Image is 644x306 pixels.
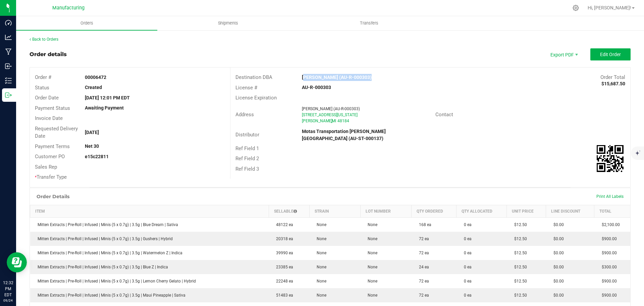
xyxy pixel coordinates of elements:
span: Order Date [35,95,59,101]
span: Transfers [351,20,387,26]
li: Export PDF [543,48,584,60]
span: Customer PO [35,154,65,160]
inline-svg: Outbound [5,92,12,98]
strong: Awaiting Payment [85,105,124,111]
span: Mitten Extracts | Pre-Roll | Infused | Minis (5 x 0.7g) | 3.5g | Gushers | Hybrid [34,236,173,241]
a: Transfers [299,16,440,30]
span: $12.50 [511,279,527,283]
span: $12.50 [511,236,527,241]
span: None [313,279,326,283]
span: Payment Status [35,105,70,111]
span: None [364,265,377,269]
th: Line Discount [546,205,594,217]
span: None [313,251,326,255]
span: Order # [35,74,51,80]
a: Shipments [157,16,299,30]
strong: e15c22811 [85,154,109,159]
a: Orders [16,16,157,30]
span: 23385 ea [273,265,293,269]
span: 39990 ea [273,251,293,255]
span: Manufacturing [52,5,85,11]
span: Transfer Type [35,174,67,180]
span: None [313,222,326,227]
span: 22248 ea [273,279,293,283]
span: MI [332,119,336,123]
span: Mitten Extracts | Pre-Roll | Infused | Minis (5 x 0.7g) | 3.5g | Watermelon Z | Indica [34,251,182,255]
span: [STREET_ADDRESS][US_STATE] [302,113,358,117]
span: Shipments [209,20,247,26]
span: 0 ea [461,251,472,255]
strong: Net 30 [85,143,99,149]
span: [PERSON_NAME] (AU-R-000303) [302,106,360,111]
span: $0.00 [550,236,564,241]
span: Mitten Extracts | Pre-Roll | Infused | Minis (5 x 0.7g) | 3.5g | Lemon Cherry Gelato | Hybrid [34,279,196,283]
span: None [313,293,326,298]
span: None [313,265,326,269]
span: 0 ea [461,265,472,269]
span: $12.50 [511,251,527,255]
a: Back to Orders [30,37,58,42]
span: Mitten Extracts | Pre-Roll | Infused | Minis (5 x 0.7g) | 3.5g | Blue Dream | Sativa [34,222,178,227]
span: Ref Field 2 [235,156,259,162]
span: 51483 ea [273,293,293,298]
button: Edit Order [590,48,631,60]
inline-svg: Manufacturing [5,48,12,55]
span: None [364,293,377,298]
span: $0.00 [550,265,564,269]
span: $900.00 [598,293,617,298]
strong: [DATE] [85,130,99,135]
span: 72 ea [416,236,429,241]
iframe: Resource center [7,252,27,272]
span: 0 ea [461,279,472,283]
span: Address [235,112,254,118]
span: $900.00 [598,236,617,241]
span: Contact [435,112,453,118]
th: Item [30,205,269,217]
th: Strain [309,205,360,217]
span: Edit Order [600,52,621,57]
span: , [331,119,332,123]
span: Status [35,85,49,91]
span: [PERSON_NAME] [302,119,332,123]
span: Hi, [PERSON_NAME]! [588,5,631,10]
span: 0 ea [461,293,472,298]
span: 72 ea [416,279,429,283]
span: $0.00 [550,222,564,227]
span: 168 ea [416,222,431,227]
span: Requested Delivery Date [35,126,78,139]
inline-svg: Inventory [5,77,12,84]
span: $12.50 [511,265,527,269]
span: Ref Field 3 [235,166,259,172]
span: Print All Labels [596,194,624,199]
span: None [313,236,326,241]
span: Distributor [235,132,259,138]
span: $0.00 [550,293,564,298]
strong: [DATE] 12:01 PM EDT [85,95,130,100]
span: Invoice Date [35,115,63,121]
strong: $15,687.50 [601,81,625,86]
strong: Motas Transportation [PERSON_NAME][GEOGRAPHIC_DATA] (AU-ST-000137) [302,129,386,141]
span: 48122 ea [273,222,293,227]
p: 12:32 PM EDT [3,280,13,298]
span: $900.00 [598,279,617,283]
span: None [364,222,377,227]
th: Qty Ordered [412,205,457,217]
strong: [PERSON_NAME] (AU-R-000303) [302,75,372,80]
span: 48184 [337,119,349,123]
span: Payment Terms [35,143,70,149]
th: Lot Number [360,205,411,217]
span: None [364,279,377,283]
inline-svg: Inbound [5,63,12,70]
span: 20318 ea [273,236,293,241]
inline-svg: Dashboard [5,19,12,26]
th: Qty Allocated [457,205,507,217]
span: $0.00 [550,279,564,283]
span: $2,100.00 [598,222,620,227]
span: None [364,251,377,255]
strong: 00006472 [85,75,106,80]
span: $12.50 [511,293,527,298]
span: Ref Field 1 [235,145,259,151]
span: Destination DBA [235,74,272,80]
th: Sellable [269,205,309,217]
